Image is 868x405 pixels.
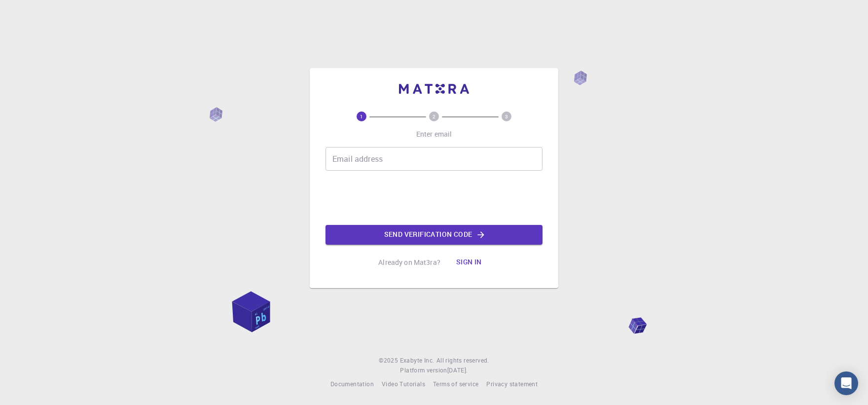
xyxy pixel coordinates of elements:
[433,380,478,388] span: Terms of service
[382,380,425,388] span: Video Tutorials
[382,379,425,389] a: Video Tutorials
[433,379,478,389] a: Terms of service
[378,258,440,267] p: Already on Mat3ra?
[379,356,399,366] span: © 2025
[359,179,509,217] iframe: reCAPTCHA
[400,356,434,366] a: Exabyte Inc.
[325,225,542,245] button: Send verification code
[447,366,468,375] a: [DATE].
[486,379,538,389] a: Privacy statement
[330,379,374,389] a: Documentation
[400,366,447,375] span: Platform version
[436,356,489,366] span: All rights reserved.
[416,129,452,139] p: Enter email
[433,113,435,120] text: 2
[486,380,538,388] span: Privacy statement
[400,356,434,364] span: Exabyte Inc.
[834,371,858,395] div: Open Intercom Messenger
[448,253,490,272] button: Sign in
[360,113,363,120] text: 1
[330,380,374,388] span: Documentation
[447,366,468,374] span: [DATE] .
[505,113,508,120] text: 3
